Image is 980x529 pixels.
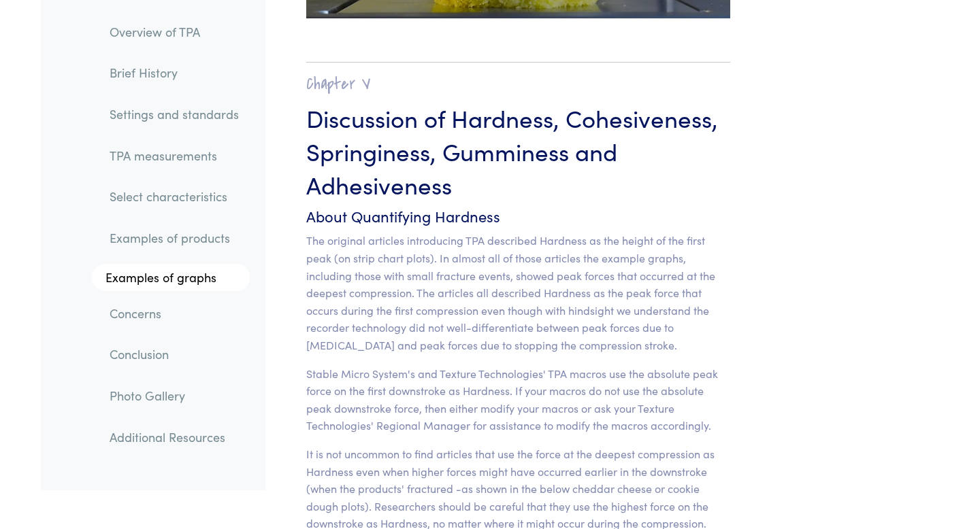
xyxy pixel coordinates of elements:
p: The original articles introducing TPA described Hardness as the height of the first peak (on stri... [306,232,730,354]
a: Select characteristics [99,182,250,213]
a: Examples of products [99,223,250,254]
a: Overview of TPA [99,16,250,48]
a: Examples of graphs [92,264,250,291]
h3: Discussion of Hardness, Cohesiveness, Springiness, Gumminess and Adhesiveness [306,101,730,201]
a: Additional Resources [99,422,250,453]
a: TPA measurements [99,140,250,171]
h2: Chapter V [306,73,730,95]
p: Stable Micro System's and Texture Technologies' TPA macros use the absolute peak force on the fir... [306,365,730,434]
h6: About Quantifying Hardness [306,206,730,227]
a: Brief History [99,58,250,89]
a: Photo Gallery [99,380,250,411]
a: Concerns [99,298,250,329]
a: Conclusion [99,339,250,371]
a: Settings and standards [99,99,250,130]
